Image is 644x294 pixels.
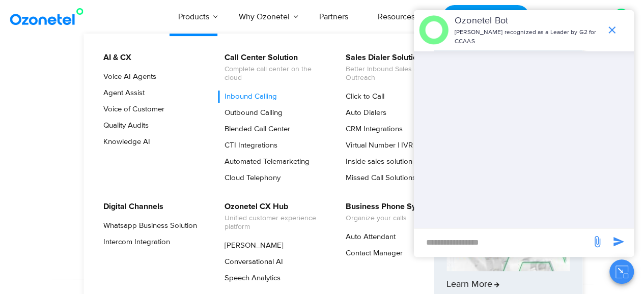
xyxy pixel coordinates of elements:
a: Call Center SolutionComplete call center on the cloud [218,51,326,84]
a: Ozonetel CX HubUnified customer experience platform [218,200,326,233]
a: Voice of Customer [97,103,166,115]
div: new-msg-input [419,233,586,252]
a: Automated Telemarketing [218,156,311,168]
a: Knowledge AI [97,136,152,148]
a: Voice AI Agents [97,71,158,83]
a: Digital Channels [97,200,165,213]
a: Blended Call Center [218,123,292,135]
div: Turn every conversation into a growth engine for your enterprise. [40,140,605,152]
a: Inbound Calling [218,91,278,103]
a: Business Phone SystemOrganize your calls [339,200,436,224]
a: Click to Call [339,91,386,103]
a: Intercom Integration [97,236,172,248]
button: Close chat [609,259,634,284]
img: header [419,15,449,45]
span: Better Inbound Sales & Outreach [346,65,446,82]
a: [PERSON_NAME] [218,240,285,252]
div: Customer Experiences [40,91,605,140]
a: CTI Integrations [218,139,279,152]
a: Auto Attendant [339,231,397,243]
span: send message [608,231,629,252]
span: send message [587,231,607,252]
span: end chat or minimize [602,20,622,40]
div: Orchestrate Intelligent [40,65,605,97]
a: Virtual Number | IVR Number [339,139,443,152]
p: Ozonetel Bot [455,14,601,28]
a: Sales Dialer SolutionBetter Inbound Sales & Outreach [339,51,447,84]
a: Cloud Telephony [218,172,282,184]
a: Request a Demo [442,5,529,29]
span: Organize your calls [346,214,434,223]
a: Whatsapp Business Solution [97,220,199,232]
span: Complete call center on the cloud [225,65,325,82]
a: Quality Audits [97,120,150,132]
a: Conversational AI [218,256,285,268]
a: CRM Integrations [339,123,404,135]
a: Auto Dialers [339,107,388,119]
span: Learn More [446,279,499,290]
a: Speech Analytics [218,272,282,284]
a: Missed Call Solutions [339,172,417,184]
a: Agent Assist [97,87,146,99]
a: Outbound Calling [218,107,284,119]
a: Inside sales solution [339,156,414,168]
a: Contact Manager [339,247,404,259]
p: [PERSON_NAME] recognized as a Leader by G2 for CCAAS [455,28,601,46]
a: AI & CX [97,51,133,64]
span: Unified customer experience platform [225,214,325,231]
